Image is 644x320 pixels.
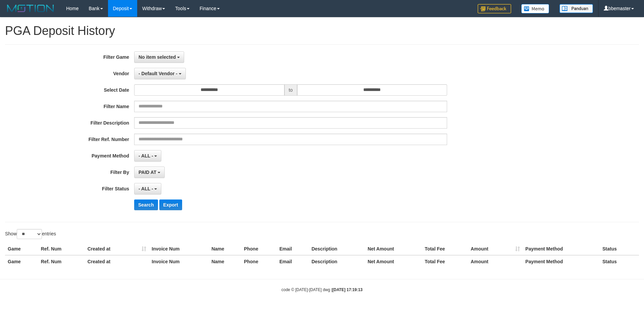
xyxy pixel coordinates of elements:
th: Ref. Num [38,243,85,255]
th: Invoice Num [149,255,209,268]
span: - ALL - [139,153,153,158]
th: Net Amount [365,243,422,255]
button: Export [159,199,182,210]
th: Total Fee [422,255,468,268]
label: Show entries [5,229,56,239]
th: Invoice Num [149,243,209,255]
span: - ALL - [139,186,153,191]
img: panduan.png [559,4,593,13]
th: Status [600,255,639,268]
th: Amount [468,255,523,268]
th: Phone [241,255,277,268]
h1: PGA Deposit History [5,24,639,38]
th: Description [309,255,365,268]
span: - Default Vendor - [139,71,177,76]
button: - ALL - [134,183,161,194]
th: Description [309,243,365,255]
button: Search [134,199,158,210]
select: Showentries [17,229,42,239]
button: - ALL - [134,150,161,162]
th: Created at [85,255,149,268]
button: - Default Vendor - [134,68,186,79]
th: Name [209,255,241,268]
img: MOTION_logo.png [5,3,56,13]
th: Status [600,243,639,255]
th: Net Amount [365,255,422,268]
span: PAID AT [139,170,156,175]
th: Name [209,243,241,255]
img: Feedback.jpg [478,4,511,13]
th: Email [277,255,309,268]
th: Phone [241,243,277,255]
th: Payment Method [523,255,600,268]
strong: [DATE] 17:19:13 [332,287,363,292]
th: Total Fee [422,243,468,255]
span: to [284,84,297,96]
small: code © [DATE]-[DATE] dwg | [281,287,363,292]
img: Button%20Memo.svg [521,4,549,13]
th: Game [5,255,38,268]
button: No item selected [134,51,184,63]
span: No item selected [139,54,176,60]
th: Game [5,243,38,255]
th: Payment Method [523,243,600,255]
th: Email [277,243,309,255]
button: PAID AT [134,167,165,178]
th: Ref. Num [38,255,85,268]
th: Amount [468,243,523,255]
th: Created at [85,243,149,255]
